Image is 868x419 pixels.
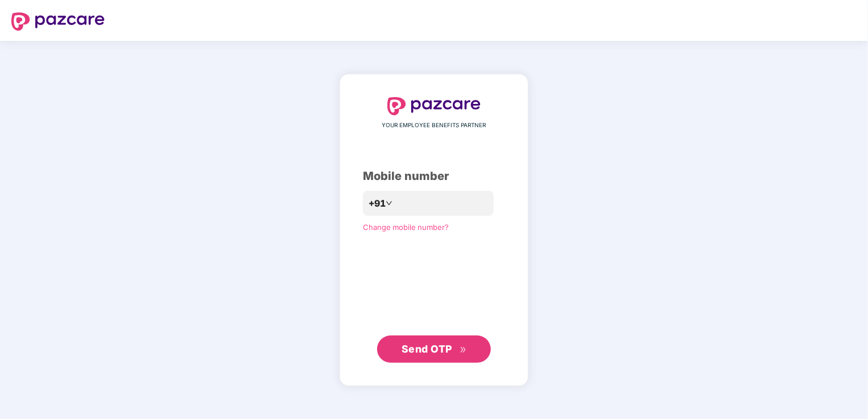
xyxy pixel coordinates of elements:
[386,200,392,207] span: down
[363,167,505,185] div: Mobile number
[369,196,386,211] span: +91
[402,343,452,355] span: Send OTP
[363,223,449,232] a: Change mobile number?
[377,336,491,363] button: Send OTPdouble-right
[11,12,105,31] img: logo
[387,97,481,115] img: logo
[382,121,486,130] span: YOUR EMPLOYEE BENEFITS PARTNER
[460,346,467,354] span: double-right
